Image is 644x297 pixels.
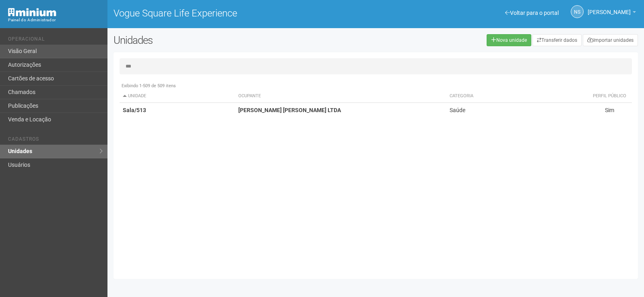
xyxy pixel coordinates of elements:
h2: Unidades [114,34,325,46]
th: Categoria: activate to sort column ascending [446,90,587,103]
span: Sim [605,107,614,113]
th: Perfil público: activate to sort column ascending [587,90,632,103]
td: Saúde [446,103,587,118]
li: Cadastros [8,136,101,145]
div: Painel do Administrador [8,16,101,24]
strong: Sala/513 [123,107,146,113]
img: Minium [8,8,56,16]
span: Nicolle Silva [588,1,631,15]
a: Nova unidade [487,34,531,46]
a: Transferir dados [533,34,582,46]
a: Importar unidades [583,34,638,46]
th: Ocupante: activate to sort column ascending [235,90,446,103]
th: Unidade: activate to sort column descending [120,90,235,103]
a: [PERSON_NAME] [588,10,636,16]
strong: [PERSON_NAME] [PERSON_NAME] LTDA [238,107,341,113]
li: Operacional [8,36,101,45]
a: Voltar para o portal [505,10,559,16]
h1: Vogue Square Life Experience [114,8,370,18]
div: Exibindo 1-509 de 509 itens [120,82,632,90]
a: NS [571,5,584,18]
